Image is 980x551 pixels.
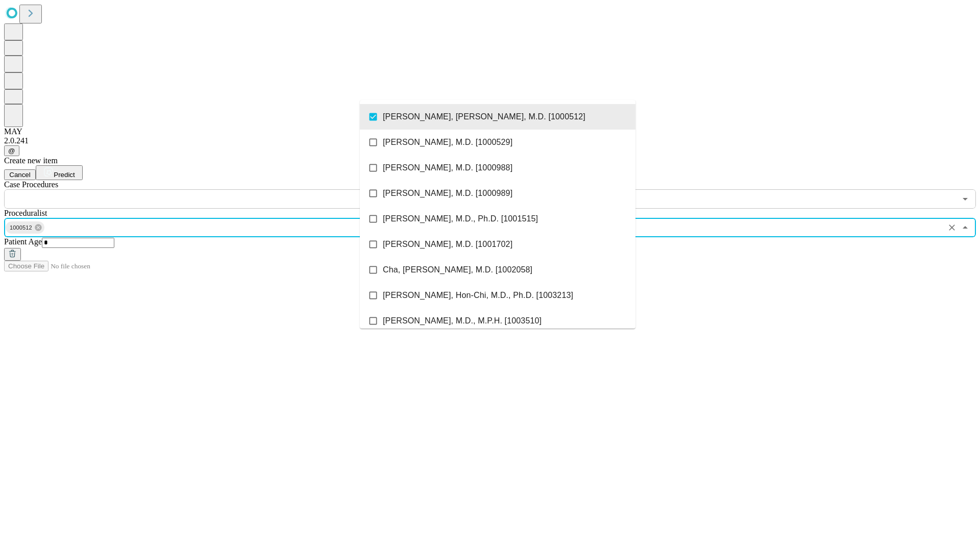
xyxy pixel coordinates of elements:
[4,209,47,217] span: Proceduralist
[383,111,585,123] span: [PERSON_NAME], [PERSON_NAME], M.D. [1000512]
[383,187,512,199] span: [PERSON_NAME], M.D. [1000989]
[36,165,83,180] button: Predict
[6,221,44,234] div: 1000512
[383,136,512,148] span: [PERSON_NAME], M.D. [1000529]
[4,180,58,189] span: Scheduled Procedure
[958,192,972,206] button: Open
[383,315,542,327] span: [PERSON_NAME], M.D., M.P.H. [1003510]
[383,162,512,174] span: [PERSON_NAME], M.D. [1000988]
[383,213,538,225] span: [PERSON_NAME], M.D., Ph.D. [1001515]
[383,264,532,276] span: Cha, [PERSON_NAME], M.D. [1002058]
[4,237,42,246] span: Patient Age
[4,145,19,156] button: @
[6,222,36,234] span: 1000512
[383,289,573,302] span: [PERSON_NAME], Hon-Chi, M.D., Ph.D. [1003213]
[945,220,959,235] button: Clear
[4,169,36,180] button: Cancel
[4,127,976,136] div: MAY
[8,147,15,155] span: @
[958,220,972,235] button: Close
[383,238,512,251] span: [PERSON_NAME], M.D. [1001702]
[4,156,58,165] span: Create new item
[54,171,75,179] span: Predict
[9,171,31,179] span: Cancel
[4,136,976,145] div: 2.0.241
